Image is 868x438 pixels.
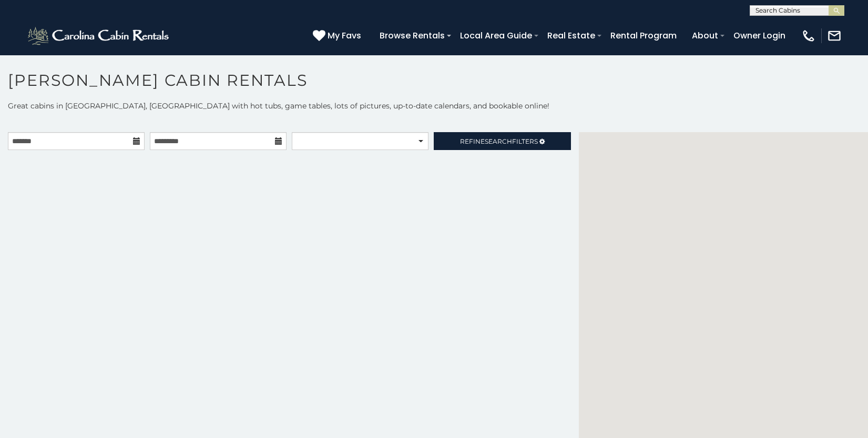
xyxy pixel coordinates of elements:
a: Browse Rentals [374,26,450,45]
a: About [687,26,723,45]
a: Local Area Guide [455,26,537,45]
span: Search [485,137,512,145]
span: My Favs [328,29,361,42]
a: Real Estate [542,26,600,45]
span: Refine Filters [460,137,538,145]
img: White-1-2.png [26,25,172,46]
a: My Favs [313,29,364,43]
img: mail-regular-white.png [827,28,842,43]
a: RefineSearchFilters [434,132,570,150]
img: phone-regular-white.png [801,28,816,43]
a: Owner Login [728,26,791,45]
a: Rental Program [605,26,682,45]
